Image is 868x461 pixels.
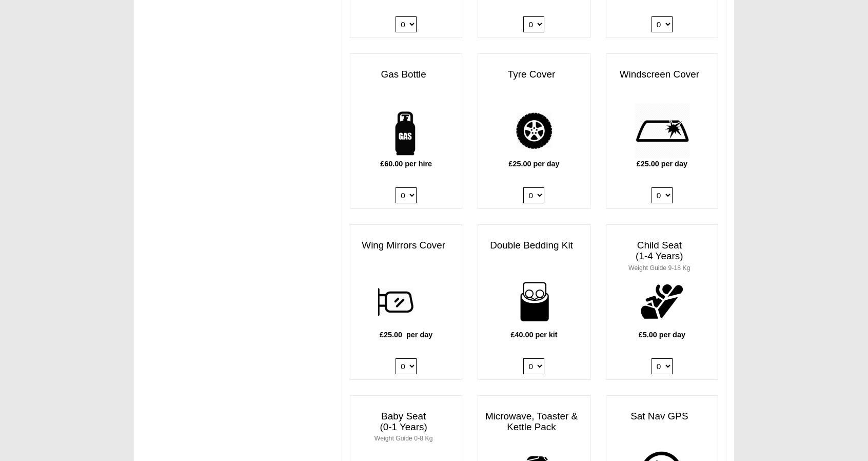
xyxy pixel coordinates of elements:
[478,406,589,438] h3: Microwave, Toaster & Kettle Pack
[378,274,434,330] img: wing.png
[508,160,559,168] b: £25.00 per day
[606,235,718,277] h3: Child Seat (1-4 Years)
[380,160,432,168] b: £60.00 per hire
[506,274,562,330] img: bedding-for-two.png
[606,64,718,85] h3: Windscreen Cover
[478,64,589,85] h3: Tyre Cover
[637,160,687,168] b: £25.00 per day
[510,331,557,339] b: £40.00 per kit
[350,64,462,85] h3: Gas Bottle
[380,331,432,339] b: £25.00 per day
[506,103,562,159] img: tyre.png
[639,331,685,339] b: £5.00 per day
[350,406,462,448] h3: Baby Seat (0-1 Years)
[350,235,462,256] h3: Wing Mirrors Cover
[606,406,718,427] h3: Sat Nav GPS
[634,274,690,330] img: child.png
[374,435,433,442] small: Weight Guide 0-8 Kg
[628,264,690,272] small: Weight Guide 9-18 Kg
[378,103,434,159] img: gas-bottle.png
[634,103,690,159] img: windscreen.png
[478,235,589,256] h3: Double Bedding Kit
